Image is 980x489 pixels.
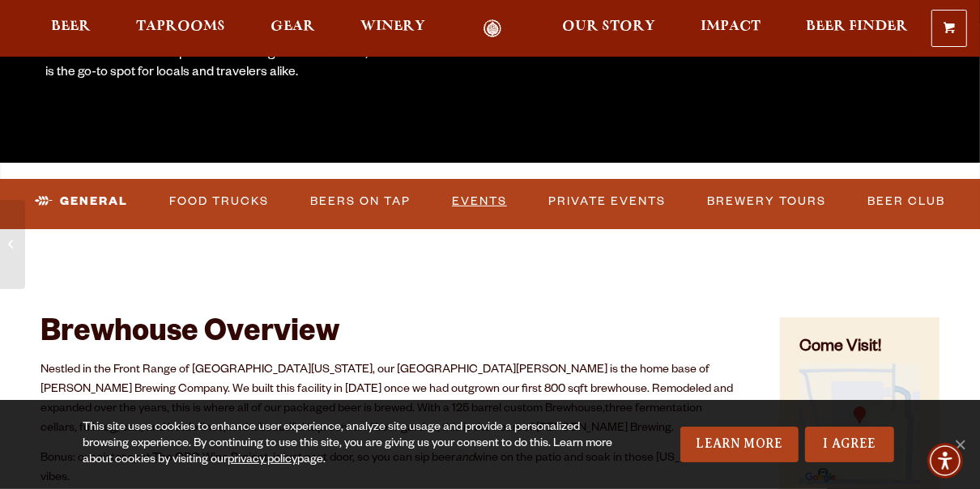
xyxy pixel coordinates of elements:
[806,20,908,33] span: Beer Finder
[83,420,622,469] div: This site uses cookies to enhance user experience, analyze site usage and provide a personalized ...
[45,46,460,83] div: Known for our beautiful patio and striking mountain views, this brewhouse is the go-to spot for l...
[350,19,436,38] a: Winery
[462,19,522,38] a: Odell Home
[690,19,771,38] a: Impact
[799,364,920,484] img: Small thumbnail of location on map
[360,20,425,33] span: Winery
[805,427,894,462] a: I Agree
[562,20,655,33] span: Our Story
[701,20,761,33] span: Impact
[795,19,918,38] a: Beer Finder
[861,183,952,220] a: Beer Club
[228,454,297,467] a: privacy policy
[136,20,225,33] span: Taprooms
[701,183,833,220] a: Brewery Tours
[271,20,315,33] span: Gear
[260,19,326,38] a: Gear
[40,19,101,38] a: Beer
[445,183,513,220] a: Events
[542,183,672,220] a: Private Events
[163,183,275,220] a: Food Trucks
[28,183,134,220] a: General
[304,183,417,220] a: Beers on Tap
[40,361,739,439] p: Nestled in the Front Range of [GEOGRAPHIC_DATA][US_STATE], our [GEOGRAPHIC_DATA][PERSON_NAME] is ...
[126,19,236,38] a: Taprooms
[927,443,963,478] div: Accessibility Menu
[552,19,666,38] a: Our Story
[799,337,920,360] h4: Come Visit!
[51,20,91,33] span: Beer
[40,317,739,353] h2: Brewhouse Overview
[680,427,799,462] a: Learn More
